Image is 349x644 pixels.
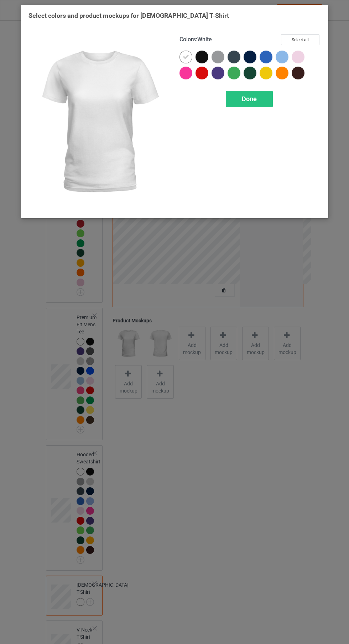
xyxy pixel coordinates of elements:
[28,12,229,19] span: Select colors and product mockups for [DEMOGRAPHIC_DATA] T-Shirt
[179,36,196,43] span: Colors
[281,34,319,45] button: Select all
[179,36,212,43] h4: :
[28,34,170,211] img: regular.jpg
[242,95,257,103] span: Done
[197,36,212,43] span: White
